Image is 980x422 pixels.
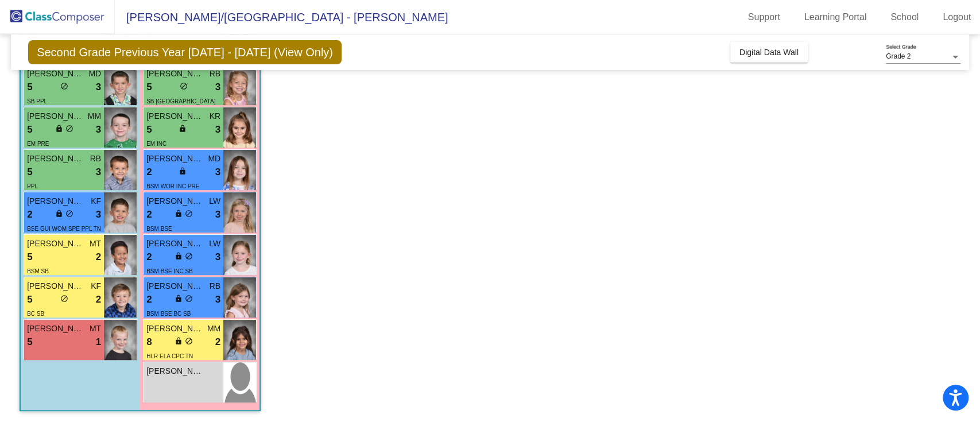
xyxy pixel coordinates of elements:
[28,40,342,64] span: Second Grade Previous Year [DATE] - [DATE] (View Only)
[739,48,799,57] span: Digital Data Wall
[146,153,204,165] span: [PERSON_NAME]
[886,52,911,60] span: Grade 2
[146,165,152,180] span: 2
[795,8,876,26] a: Learning Portal
[96,207,101,222] span: 3
[215,122,220,137] span: 3
[88,68,101,80] span: MD
[91,280,101,292] span: KF
[208,153,220,165] span: MD
[146,80,152,95] span: 5
[27,141,87,159] span: EM PRE [GEOGRAPHIC_DATA]
[146,98,215,104] span: SB [GEOGRAPHIC_DATA]
[175,210,183,218] span: lock
[60,295,68,303] span: do_not_disturb_alt
[179,167,187,175] span: lock
[146,280,204,292] span: [PERSON_NAME]
[175,295,183,303] span: lock
[146,250,152,265] span: 2
[27,68,84,80] span: [PERSON_NAME]
[146,335,152,350] span: 8
[146,323,204,335] span: [PERSON_NAME]
[207,323,220,335] span: MM
[96,250,101,265] span: 2
[175,252,183,260] span: lock
[210,280,220,292] span: RB
[146,292,152,307] span: 2
[90,238,101,250] span: MT
[730,42,808,63] button: Digital Data Wall
[91,195,101,207] span: KF
[209,238,220,250] span: LW
[146,207,152,222] span: 2
[215,292,220,307] span: 3
[27,280,84,292] span: [PERSON_NAME]
[27,226,101,232] span: BSE GUI WOM SPE PPL TN
[215,80,220,95] span: 3
[27,250,32,265] span: 5
[146,141,206,159] span: EM INC [GEOGRAPHIC_DATA]
[90,153,101,165] span: RB
[215,207,220,222] span: 3
[215,165,220,180] span: 3
[27,98,47,104] span: SB PPL
[210,110,220,122] span: KR
[27,311,87,329] span: BC SB [GEOGRAPHIC_DATA]
[185,210,193,218] span: do_not_disturb_alt
[881,8,928,26] a: School
[27,207,32,222] span: 2
[146,268,193,274] span: BSM BSE INC SB
[146,311,206,329] span: BSM BSE BC SB [GEOGRAPHIC_DATA]
[27,80,32,95] span: 5
[180,82,188,90] span: do_not_disturb_alt
[146,68,204,80] span: [PERSON_NAME]
[27,153,84,165] span: [PERSON_NAME]
[27,335,32,350] span: 5
[933,8,980,26] a: Logout
[55,210,63,218] span: lock
[96,292,101,307] span: 2
[27,183,38,189] span: PPL
[55,125,63,133] span: lock
[60,82,68,90] span: do_not_disturb_alt
[146,238,204,250] span: [PERSON_NAME]
[27,292,32,307] span: 5
[215,250,220,265] span: 3
[27,238,84,250] span: [PERSON_NAME]
[146,195,204,207] span: [PERSON_NAME]
[146,365,204,377] span: [PERSON_NAME]
[27,268,87,287] span: BSM SB [GEOGRAPHIC_DATA]
[146,183,199,189] span: BSM WOR INC PRE
[215,335,220,350] span: 2
[88,110,101,122] span: MM
[27,195,84,207] span: [PERSON_NAME]
[27,323,84,335] span: [PERSON_NAME]
[146,122,152,137] span: 5
[96,80,101,95] span: 3
[175,337,183,345] span: lock
[185,295,193,303] span: do_not_disturb_alt
[96,335,101,350] span: 1
[209,195,220,207] span: LW
[146,110,204,122] span: [PERSON_NAME]
[185,337,193,345] span: do_not_disturb_alt
[146,226,172,232] span: BSM BSE
[96,122,101,137] span: 3
[65,210,73,218] span: do_not_disturb_alt
[115,8,448,26] span: [PERSON_NAME]/[GEOGRAPHIC_DATA] - [PERSON_NAME]
[185,252,193,260] span: do_not_disturb_alt
[27,165,32,180] span: 5
[739,8,789,26] a: Support
[146,353,193,359] span: HLR ELA CPC TN
[65,125,73,133] span: do_not_disturb_alt
[96,165,101,180] span: 3
[27,110,84,122] span: [PERSON_NAME]
[179,125,187,133] span: lock
[90,323,101,335] span: MT
[27,122,32,137] span: 5
[210,68,220,80] span: RB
